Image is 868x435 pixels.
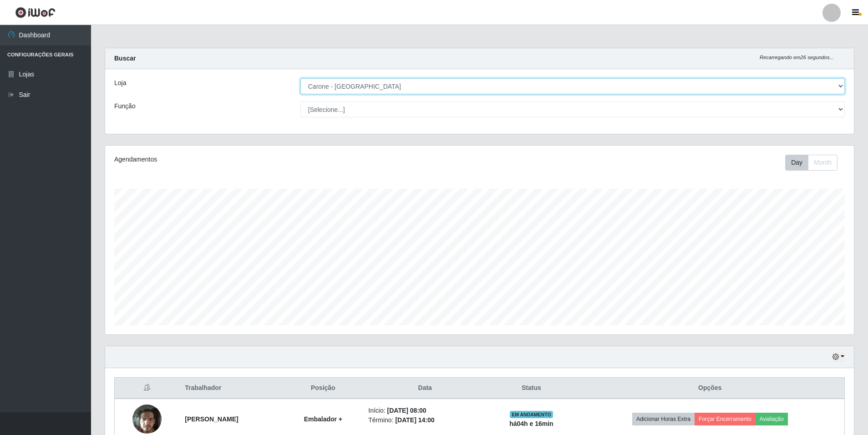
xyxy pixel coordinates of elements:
[487,378,575,399] th: Status
[368,406,482,415] li: Início:
[114,155,411,164] div: Agendamentos
[756,413,788,425] button: Avaliação
[283,378,363,399] th: Posição
[510,411,553,418] span: EM ANDAMENTO
[695,413,756,425] button: Forçar Encerramento
[395,416,434,424] time: [DATE] 14:00
[760,55,834,60] i: Recarregando em 26 segundos...
[632,413,695,425] button: Adicionar Horas Extra
[363,378,487,399] th: Data
[114,55,136,62] strong: Buscar
[304,415,342,423] strong: Embalador +
[509,420,553,427] strong: há 04 h e 16 min
[114,101,136,111] label: Função
[185,415,238,423] strong: [PERSON_NAME]
[114,78,126,88] label: Loja
[785,155,845,171] div: Toolbar with button groups
[808,155,838,171] button: Month
[785,155,808,171] button: Day
[387,407,426,414] time: [DATE] 08:00
[785,155,838,171] div: First group
[576,378,845,399] th: Opções
[179,378,283,399] th: Trabalhador
[15,7,56,18] img: CoreUI Logo
[368,415,482,425] li: Término:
